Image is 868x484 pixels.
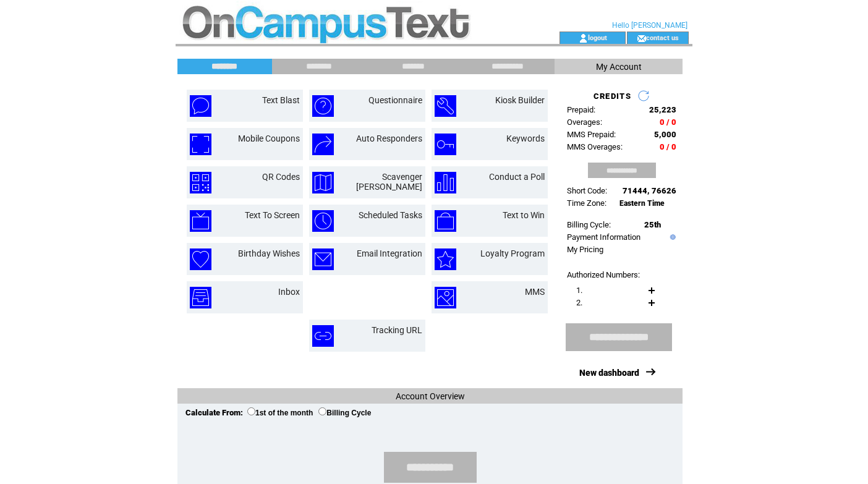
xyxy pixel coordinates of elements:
[646,33,679,41] a: contact us
[372,325,422,335] a: Tracking URL
[185,408,243,417] span: Calculate From:
[368,95,422,105] a: Questionnaire
[435,210,456,232] img: text-to-win.png
[278,287,300,297] a: Inbox
[312,248,334,270] img: email-integration.png
[576,298,582,307] span: 2.
[576,286,582,295] span: 1.
[567,142,623,151] span: MMS Overages:
[357,248,422,258] a: Email Integration
[612,21,687,30] span: Hello [PERSON_NAME]
[190,134,211,155] img: mobile-coupons.png
[238,134,300,143] a: Mobile Coupons
[567,232,640,242] a: Payment Information
[190,287,211,308] img: inbox.png
[525,287,545,297] a: MMS
[359,210,422,220] a: Scheduled Tasks
[567,270,640,279] span: Authorized Numbers:
[262,172,300,182] a: QR Codes
[623,186,676,195] span: 71444, 76626
[318,407,326,415] input: Billing Cycle
[660,117,676,127] span: 0 / 0
[637,33,646,43] img: contact_us_icon.gif
[356,172,422,192] a: Scavenger [PERSON_NAME]
[489,172,545,182] a: Conduct a Poll
[190,210,211,232] img: text-to-screen.png
[654,130,676,139] span: 5,000
[312,325,334,347] img: tracking-url.png
[567,130,616,139] span: MMS Prepaid:
[312,172,334,193] img: scavenger-hunt.png
[247,407,255,415] input: 1st of the month
[667,234,676,240] img: help.gif
[356,134,422,143] a: Auto Responders
[190,248,211,270] img: birthday-wishes.png
[435,287,456,308] img: mms.png
[396,391,465,401] span: Account Overview
[190,95,211,117] img: text-blast.png
[312,210,334,232] img: scheduled-tasks.png
[312,95,334,117] img: questionnaire.png
[619,199,665,208] span: Eastern Time
[567,117,602,127] span: Overages:
[579,33,588,43] img: account_icon.gif
[190,172,211,193] img: qr-codes.png
[435,134,456,155] img: keywords.png
[247,409,313,417] label: 1st of the month
[503,210,545,220] a: Text to Win
[567,220,611,229] span: Billing Cycle:
[312,134,334,155] img: auto-responders.png
[567,186,607,195] span: Short Code:
[567,198,606,208] span: Time Zone:
[660,142,676,151] span: 0 / 0
[596,62,642,72] span: My Account
[435,248,456,270] img: loyalty-program.png
[579,368,639,378] a: New dashboard
[567,245,603,254] a: My Pricing
[245,210,300,220] a: Text To Screen
[588,33,607,41] a: logout
[435,172,456,193] img: conduct-a-poll.png
[594,91,631,101] span: CREDITS
[480,248,545,258] a: Loyalty Program
[644,220,661,229] span: 25th
[506,134,545,143] a: Keywords
[435,95,456,117] img: kiosk-builder.png
[567,105,595,114] span: Prepaid:
[318,409,371,417] label: Billing Cycle
[238,248,300,258] a: Birthday Wishes
[495,95,545,105] a: Kiosk Builder
[262,95,300,105] a: Text Blast
[649,105,676,114] span: 25,223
